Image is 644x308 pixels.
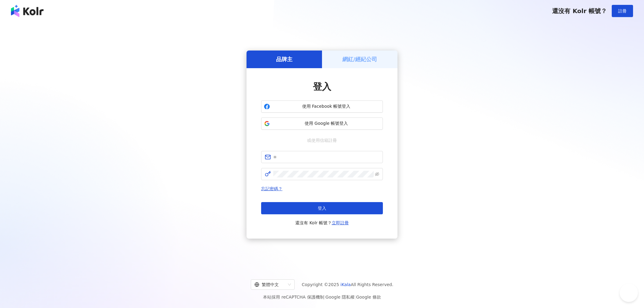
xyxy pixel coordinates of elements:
[295,219,349,226] span: 還沒有 Kolr 帳號？
[313,81,331,92] span: 登入
[261,202,383,214] button: 登入
[612,5,633,17] button: 註冊
[272,121,380,127] span: 使用 Google 帳號登入
[356,295,381,299] a: Google 條款
[302,281,394,288] span: Copyright © 2025 All Rights Reserved.
[272,103,380,110] span: 使用 Facebook 帳號登入
[318,206,326,211] span: 登入
[324,295,326,299] span: |
[11,5,44,17] img: logo
[618,9,627,13] span: 註冊
[620,284,638,302] iframe: Help Scout Beacon - Open
[375,172,379,176] span: eye-invisible
[276,55,292,63] h5: 品牌主
[341,282,351,287] a: iKala
[325,295,355,299] a: Google 隱私權
[355,295,356,299] span: |
[332,220,349,225] a: 立即註冊
[261,186,282,191] a: 忘記密碼？
[261,100,383,113] button: 使用 Facebook 帳號登入
[254,280,285,289] div: 繁體中文
[263,293,381,301] span: 本站採用 reCAPTCHA 保護機制
[303,137,341,144] span: 或使用信箱註冊
[552,7,607,15] span: 還沒有 Kolr 帳號？
[261,117,383,130] button: 使用 Google 帳號登入
[342,55,377,63] h5: 網紅/經紀公司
